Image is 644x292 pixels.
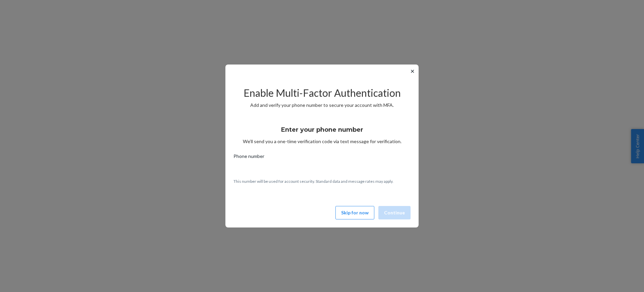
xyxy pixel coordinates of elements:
button: Continue [378,206,411,219]
p: This number will be used for account security. Standard data and message rates may apply. [233,178,411,184]
div: We’ll send you a one-time verification code via text message for verification. [233,120,411,145]
h2: Enable Multi-Factor Authentication [233,87,411,98]
button: ✕ [409,67,416,75]
button: Skip for now [335,206,374,219]
span: Phone number [233,153,264,162]
h3: Enter your phone number [281,125,363,134]
p: Add and verify your phone number to secure your account with MFA. [233,102,411,109]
